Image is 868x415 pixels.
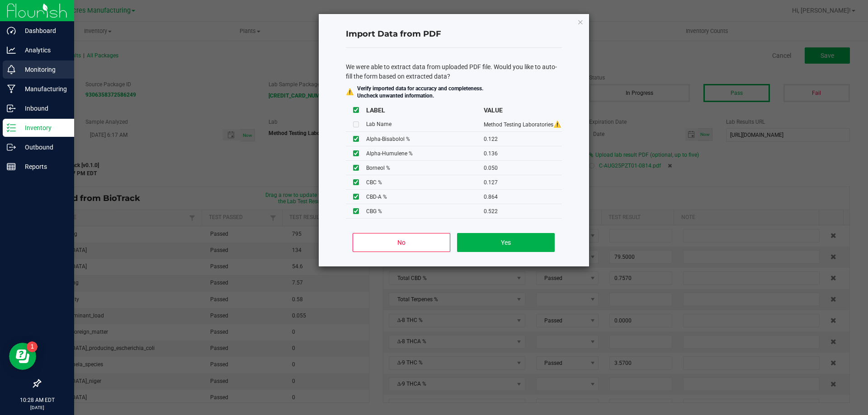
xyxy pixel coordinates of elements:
button: Close [577,16,584,27]
div: ⚠️ [346,87,354,97]
input: undefined [353,179,359,185]
input: undefined [353,150,359,156]
div: We were able to extract data from uploaded PDF file. Would you like to auto-fill the form based o... [346,62,562,81]
p: Dashboard [16,25,70,36]
th: VALUE [484,103,562,117]
p: Inventory [16,122,70,133]
span: CBC % [366,179,382,186]
inline-svg: Inbound [7,104,16,113]
p: Manufacturing [16,84,70,94]
inline-svg: Inventory [7,123,16,132]
td: 0.136 [484,146,562,161]
input: undefined [353,208,359,214]
td: 0.127 [484,175,562,190]
input: undefined [353,194,359,200]
th: LABEL [366,103,484,117]
td: Method Testing Laboratories [484,117,562,132]
p: Monitoring [16,64,70,75]
inline-svg: Monitoring [7,65,16,74]
span: Unknown Lab [553,121,561,128]
span: Borneol % [366,165,390,171]
span: CBD-A % [366,194,387,200]
h4: Import Data from PDF [346,28,562,40]
input: Unknown lab [353,121,359,127]
td: 0.522 [484,204,562,219]
p: [DATE] [4,404,70,411]
td: Lab Name [366,117,484,132]
p: Verify imported data for accuracy and completeness. Uncheck unwanted information. [357,85,483,99]
p: Inbound [16,103,70,114]
input: undefined [353,136,359,142]
inline-svg: Dashboard [7,26,16,35]
button: Yes [457,233,554,252]
td: 0.122 [484,132,562,146]
p: 10:28 AM EDT [4,396,70,404]
p: Outbound [16,142,70,153]
inline-svg: Manufacturing [7,84,16,93]
span: CBG % [366,208,382,214]
inline-svg: Reports [7,162,16,171]
span: Alpha-Humulene % [366,150,413,157]
span: Alpha-Bisabolol % [366,136,410,142]
iframe: Resource center unread badge [27,341,38,352]
p: Reports [16,161,70,172]
iframe: Resource center [9,343,36,370]
p: Analytics [16,45,70,56]
input: undefined [353,165,359,171]
td: 0.864 [484,190,562,204]
inline-svg: Outbound [7,143,16,152]
td: 0.050 [484,161,562,175]
inline-svg: Analytics [7,46,16,55]
button: No [353,233,450,252]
